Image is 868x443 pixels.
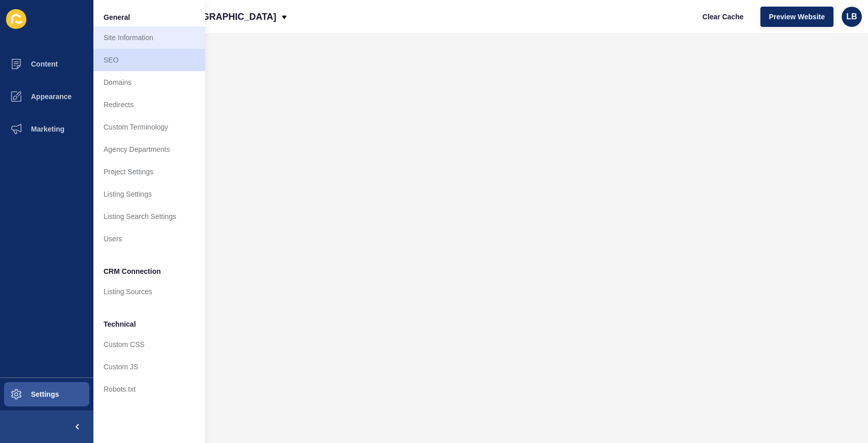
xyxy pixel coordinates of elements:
a: Listing Settings [93,183,205,205]
span: LB [846,12,857,22]
span: Clear Cache [703,12,744,22]
a: Custom Terminology [93,116,205,138]
a: Custom JS [93,356,205,378]
a: Domains [93,71,205,93]
a: Agency Departments [93,138,205,161]
a: Users [93,228,205,250]
span: Technical [104,319,136,329]
button: Clear Cache [694,7,752,27]
a: Project Settings [93,161,205,183]
a: Custom CSS [93,333,205,356]
button: Preview Website [760,7,833,27]
span: General [104,12,130,22]
a: SEO [93,49,205,71]
a: Site Information [93,26,205,49]
span: CRM Connection [104,266,161,276]
a: Listing Search Settings [93,205,205,228]
a: Listing Sources [93,280,205,303]
a: Redirects [93,93,205,116]
a: Robots.txt [93,378,205,400]
span: Preview Website [769,12,825,22]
